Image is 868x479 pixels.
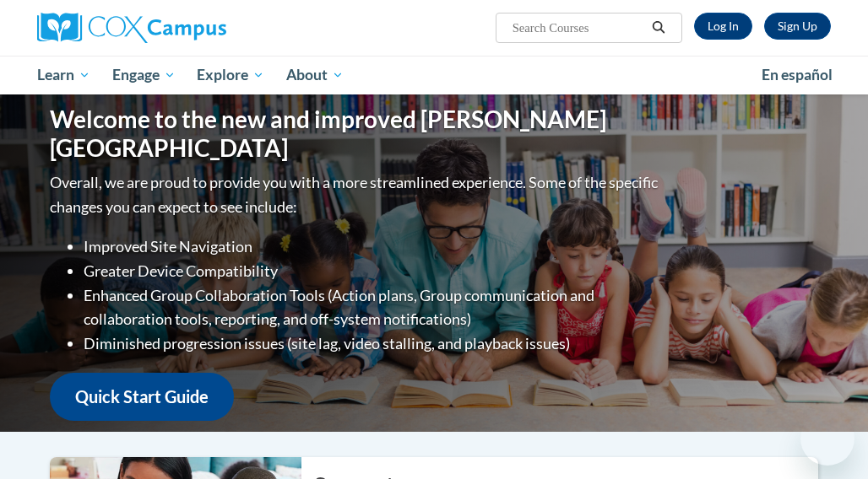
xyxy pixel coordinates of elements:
[24,56,844,94] div: Main menu
[762,66,833,83] span: En español
[84,283,662,332] li: Enhanced Group Collaboration Tools (Action plans, Group communication and collaboration tools, re...
[751,57,844,93] a: En español
[286,65,344,85] span: About
[37,13,226,43] img: Cox Campus
[50,170,662,219] p: Overall, we are proud to provide you with a more streamlined experience. Some of the specific cha...
[84,234,662,259] li: Improved Site Navigation
[84,259,662,283] li: Greater Device Compatibility
[186,56,275,94] a: Explore
[764,13,831,40] a: Register
[50,373,234,421] a: Quick Start Guide
[197,65,264,85] span: Explore
[84,331,662,356] li: Diminished progression issues (site lag, video stalling, and playback issues)
[112,65,176,85] span: Engage
[101,56,187,94] a: Engage
[26,56,101,94] a: Learn
[511,18,646,38] input: Search Courses
[37,13,285,43] a: Cox Campus
[37,65,90,85] span: Learn
[275,56,355,94] a: About
[694,13,752,40] a: Log In
[800,412,854,466] iframe: Button to launch messaging window
[646,18,671,38] button: Search
[50,105,662,162] h1: Welcome to the new and improved [PERSON_NAME][GEOGRAPHIC_DATA]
